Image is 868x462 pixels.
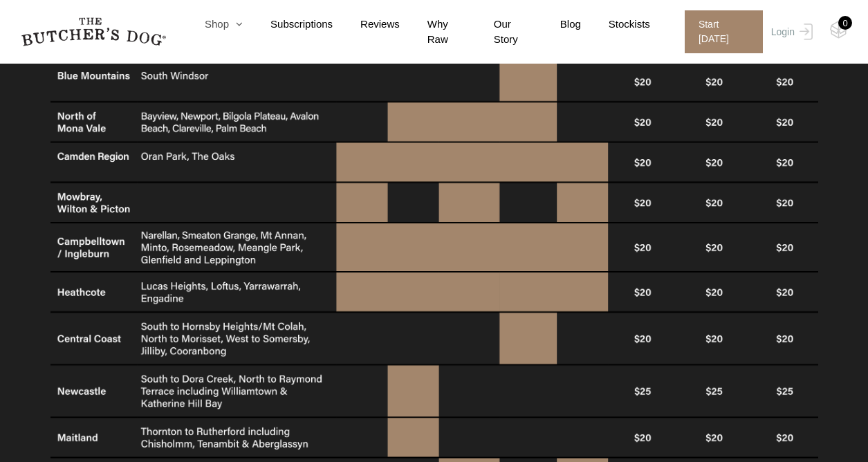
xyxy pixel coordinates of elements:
[400,17,466,48] a: Why Raw
[685,10,763,53] span: Start [DATE]
[243,17,333,33] a: Subscriptions
[671,10,768,53] a: Start [DATE]
[838,16,852,30] div: 0
[581,17,650,33] a: Stockists
[533,17,581,33] a: Blog
[177,17,243,33] a: Shop
[333,17,400,33] a: Reviews
[830,21,847,39] img: TBD_Cart-Empty.png
[466,17,533,48] a: Our Story
[768,10,813,53] a: Login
